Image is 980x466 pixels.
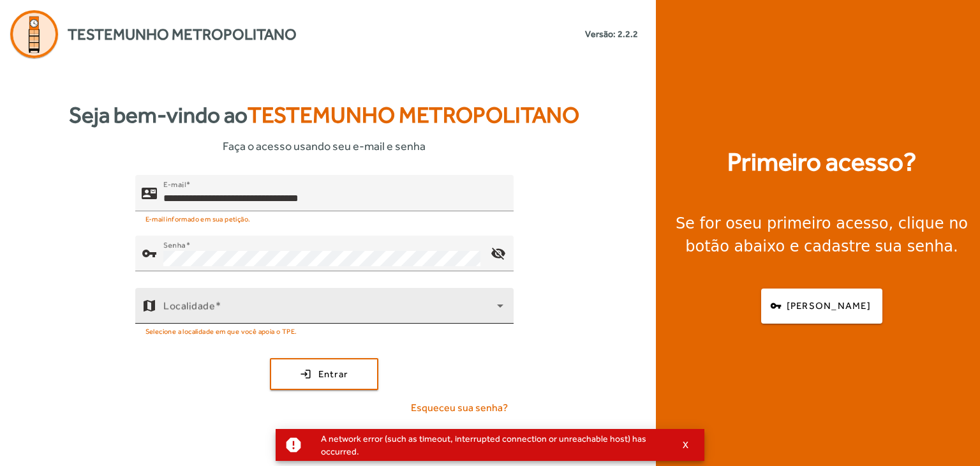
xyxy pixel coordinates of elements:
mat-icon: contact_mail [142,185,157,200]
strong: Primeiro acesso? [727,143,916,181]
mat-label: Localidade [163,299,215,312]
span: X [683,439,689,451]
mat-hint: E-mail informado em sua petição. [145,211,251,225]
mat-hint: Selecione a localidade em que você apoia o TPE. [145,324,297,338]
span: [PERSON_NAME] [787,299,871,313]
small: Versão: 2.2.2 [585,27,638,41]
span: Esqueceu sua senha? [411,400,508,416]
span: Testemunho Metropolitano [248,102,579,128]
mat-icon: report [284,435,303,455]
span: Testemunho Metropolitano [68,23,297,46]
img: Logo Agenda [10,10,58,58]
strong: seu primeiro acesso [735,214,889,232]
mat-icon: vpn_key [142,246,157,261]
button: [PERSON_NAME] [761,289,882,324]
strong: Seja bem-vindo ao [69,98,579,132]
span: Entrar [318,367,348,382]
span: Faça o acesso usando seu e-mail e senha [223,137,426,154]
mat-label: E-mail [163,180,186,189]
button: X [670,439,702,451]
mat-icon: map [142,298,157,313]
button: Entrar [270,358,378,390]
mat-icon: visibility_off [482,238,513,269]
div: Se for o , clique no botão abaixo e cadastre sua senha. [671,212,972,258]
div: A network error (such as timeout, interrupted connection or unreachable host) has occurred. [311,430,670,460]
mat-label: Senha [163,241,186,250]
